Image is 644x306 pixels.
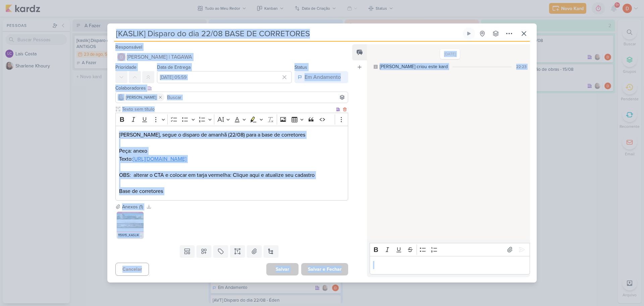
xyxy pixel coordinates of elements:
[119,147,344,155] p: Peça: anexo
[370,256,530,274] div: Editor editing area: main
[115,126,348,201] div: Editor editing area: main
[115,44,142,50] label: Responsável
[380,63,448,70] div: [PERSON_NAME] criou este kard
[157,64,191,70] label: Data de Entrega
[294,71,348,83] button: Em Andamento
[119,131,344,139] p: [PERSON_NAME], segue o disparo de amanhã (22/08) para a base de corretores
[122,203,143,210] div: Anexos (1)
[157,71,292,83] input: Select a date
[133,156,186,162] a: [URL][DOMAIN_NAME]
[305,73,341,81] div: Em Andamento
[117,232,144,239] div: 115615_KASLIK _ E-MAIL MKT _ KASLIK IBIRAPUERA _ BASE CORRETOR _ DÊ AOS SEUS CLIENTES O ENDEREÇO ...
[126,94,156,100] span: [PERSON_NAME]
[114,28,462,40] input: Kard Sem Título
[115,85,348,92] div: Colaboradores
[516,64,527,70] div: 22:23
[370,243,530,256] div: Editor toolbar
[166,93,346,101] input: Buscar
[121,106,335,113] input: Texto sem título
[117,212,144,239] img: iWTobOBFbQTdNfxN2iOOT9kL91ieIAV2lC0Ta6As.jpg
[119,171,344,179] p: OBS: alterar o CTA e colocar em tarja vermelha: Clique aqui e atualize seu cadastro
[117,53,125,61] img: Diego Lima | TAGAWA
[115,113,348,126] div: Editor toolbar
[118,94,124,101] img: Sharlene Khoury
[127,53,192,61] span: [PERSON_NAME] | TAGAWA
[119,155,344,163] p: Texto:
[294,64,307,70] label: Status
[115,263,149,276] button: Cancelar
[119,187,344,195] p: Base de corretores
[466,31,472,36] div: Ligar relógio
[115,64,137,70] label: Prioridade
[115,51,348,63] button: [PERSON_NAME] | TAGAWA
